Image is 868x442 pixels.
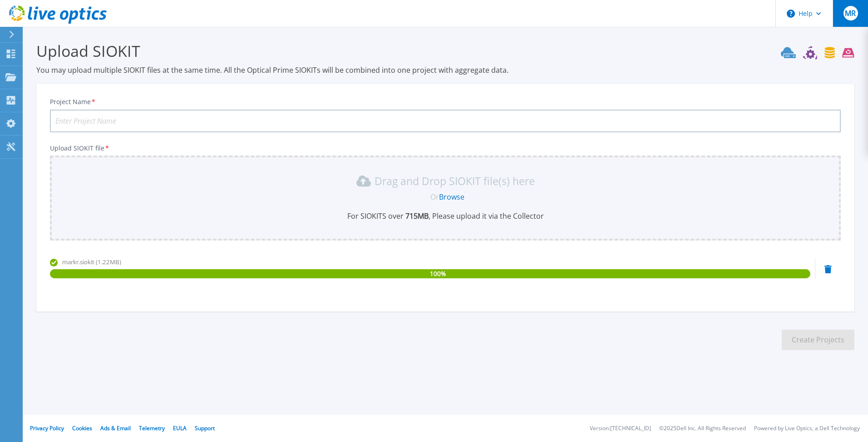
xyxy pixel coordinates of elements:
a: Cookies [72,424,92,432]
a: EULA [173,424,187,432]
a: Ads & Email [100,424,131,432]
span: Or [430,192,439,202]
p: Upload SIOKIT file [50,145,841,152]
span: markr.siokit (1.22MB) [62,258,121,266]
a: Telemetry [139,424,165,432]
p: You may upload multiple SIOKIT files at the same time. All the Optical Prime SIOKITs will be comb... [36,65,854,75]
h3: Upload SIOKIT [36,40,854,61]
div: Drag and Drop SIOKIT file(s) here OrBrowseFor SIOKITS over 715MB, Please upload it via the Collector [55,174,835,221]
button: Create Projects [782,330,854,350]
p: For SIOKITS over , Please upload it via the Collector [55,211,835,221]
li: Powered by Live Optics, a Dell Technology [754,426,860,432]
span: 100 % [430,269,446,278]
label: Project Name [50,99,96,105]
span: MR [845,10,856,17]
b: 715 MB [404,211,429,221]
li: Version: [TECHNICAL_ID] [590,426,651,432]
li: © 2025 Dell Inc. All Rights Reserved [659,426,746,432]
p: Drag and Drop SIOKIT file(s) here [375,176,535,186]
a: Privacy Policy [30,424,64,432]
input: Enter Project Name [50,110,841,132]
a: Support [195,424,215,432]
a: Browse [439,192,464,202]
